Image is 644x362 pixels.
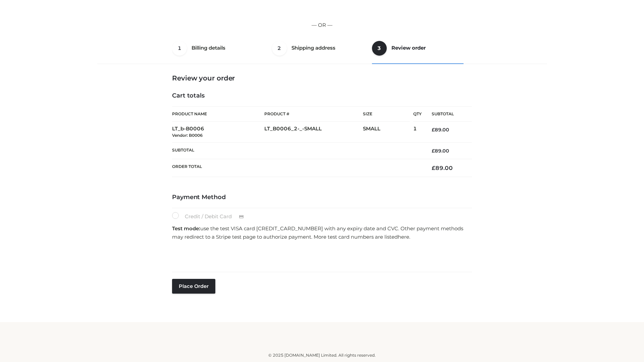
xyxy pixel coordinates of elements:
th: Qty [413,106,422,122]
iframe: Secure payment input frame [171,243,471,268]
label: Credit / Debit Card [172,212,251,221]
td: LT_B0006_2-_-SMALL [264,122,363,143]
td: LT_b-B0006 [172,122,264,143]
span: £ [432,127,435,133]
h3: Review your order [172,74,472,82]
th: Product # [264,106,363,122]
bdi: 89.00 [432,165,453,171]
p: use the test VISA card [CREDIT_CARD_NUMBER] with any expiry date and CVC. Other payment methods m... [172,224,472,241]
button: Place order [172,279,215,294]
td: 1 [413,122,422,143]
th: Subtotal [172,142,422,159]
th: Order Total [172,159,422,177]
th: Size [363,107,410,122]
span: £ [432,165,435,171]
strong: Test mode: [172,225,200,232]
small: Vendor: B0006 [172,133,203,138]
span: £ [432,148,435,154]
h4: Payment Method [172,194,472,201]
th: Product Name [172,106,264,122]
p: — OR — [100,21,544,29]
img: Credit / Debit Card [235,213,248,221]
a: here [398,234,409,240]
bdi: 89.00 [432,127,449,133]
h4: Cart totals [172,92,472,100]
div: © 2025 [DOMAIN_NAME] Limited. All rights reserved. [100,352,544,359]
td: SMALL [363,122,413,143]
th: Subtotal [422,107,472,122]
bdi: 89.00 [432,148,449,154]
